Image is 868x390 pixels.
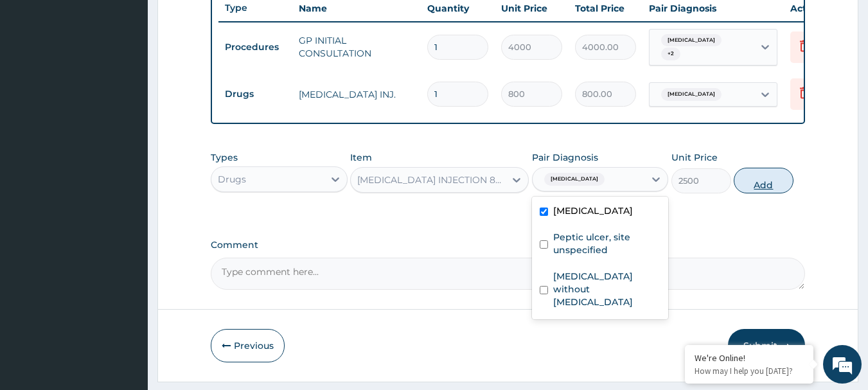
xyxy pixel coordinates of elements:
label: [MEDICAL_DATA] without [MEDICAL_DATA] [553,270,661,308]
span: We're online! [75,114,177,244]
label: Pair Diagnosis [532,151,598,164]
p: How may I help you today? [695,366,804,377]
label: Item [350,151,372,164]
label: Types [211,152,238,163]
button: Previous [211,329,285,362]
td: Procedures [218,35,292,59]
div: We're Online! [695,352,804,364]
label: [MEDICAL_DATA] [553,204,633,217]
span: [MEDICAL_DATA] [544,173,605,186]
td: Drugs [218,82,292,106]
span: + 2 [661,48,680,60]
div: Minimize live chat window [211,6,242,37]
img: d_794563401_company_1708531726252_794563401 [24,64,52,96]
textarea: Type your message and hit 'Enter' [6,256,245,301]
button: Submit [728,329,805,362]
div: Drugs [218,173,246,186]
td: [MEDICAL_DATA] INJ. [292,82,421,107]
label: Comment [211,240,806,251]
td: GP INITIAL CONSULTATION [292,28,421,66]
div: Chat with us now [67,72,216,89]
button: Add [734,168,793,193]
span: [MEDICAL_DATA] [661,88,722,101]
div: [MEDICAL_DATA] INJECTION 80MG [357,173,506,186]
label: Unit Price [671,151,718,164]
label: Peptic ulcer, site unspecified [553,231,661,256]
span: [MEDICAL_DATA] [661,34,722,47]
